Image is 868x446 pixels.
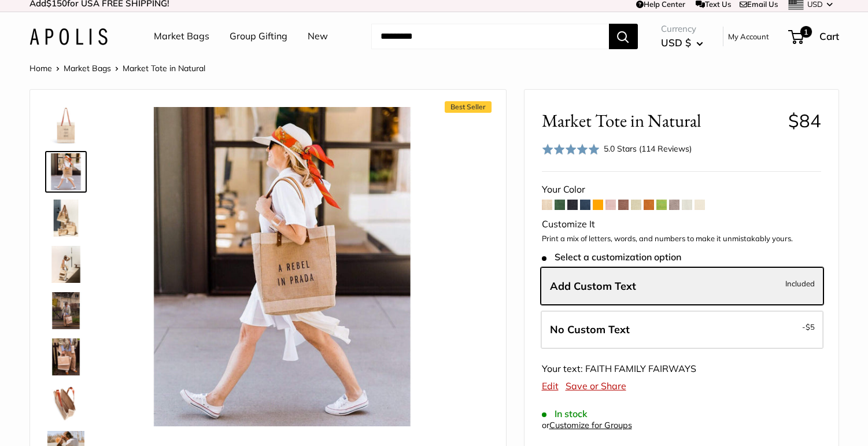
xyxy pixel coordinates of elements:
[728,30,769,43] a: My Account
[123,107,442,426] img: Market Tote in Natural
[123,63,205,73] span: Market Tote in Natural
[47,338,84,375] img: Market Tote in Natural
[541,311,823,349] label: Leave Blank
[542,233,821,245] p: Print a mix of letters, words, and numbers to make it unmistakably yours.
[45,290,87,331] a: Market Tote in Natural
[789,27,839,46] a: 1 Cart
[542,110,780,131] span: Market Tote in Natural
[549,420,632,430] a: Customize for Groups
[550,279,636,293] span: Add Custom Text
[550,323,630,336] span: No Custom Text
[542,216,821,233] div: Customize It
[154,28,209,45] a: Market Bags
[47,153,84,190] img: Market Tote in Natural
[661,36,691,49] span: USD $
[64,63,111,73] a: Market Bags
[45,244,87,285] a: description_Effortless style that elevates every moment
[806,322,815,331] span: $5
[45,151,87,193] a: Market Tote in Natural
[661,34,703,52] button: USD $
[47,292,84,329] img: Market Tote in Natural
[609,24,638,49] button: Search
[542,408,588,419] span: In stock
[566,380,626,392] a: Save or Share
[308,28,328,45] a: New
[47,385,84,422] img: description_Water resistant inner liner.
[45,382,87,424] a: description_Water resistant inner liner.
[788,109,821,132] span: $84
[29,63,52,73] a: Home
[802,320,815,334] span: -
[542,141,692,157] div: 5.0 Stars (114 Reviews)
[230,28,287,45] a: Group Gifting
[661,21,703,37] span: Currency
[45,336,87,378] a: Market Tote in Natural
[45,105,87,146] a: description_Make it yours with custom printed text.
[819,30,839,42] span: Cart
[800,26,811,38] span: 1
[542,252,681,263] span: Select a customization option
[542,363,696,374] span: Your text: FAITH FAMILY FAIRWAYS
[542,418,632,433] div: or
[29,61,205,76] nav: Breadcrumb
[445,101,492,113] span: Best Seller
[9,402,124,437] iframe: Sign Up via Text for Offers
[542,181,821,198] div: Your Color
[45,197,87,239] a: description_The Original Market bag in its 4 native styles
[541,267,823,305] label: Add Custom Text
[542,380,559,392] a: Edit
[47,107,84,144] img: description_Make it yours with custom printed text.
[47,246,84,283] img: description_Effortless style that elevates every moment
[47,200,84,237] img: description_The Original Market bag in its 4 native styles
[785,277,815,290] span: Included
[29,28,108,45] img: Apolis
[371,24,609,49] input: Search...
[604,142,692,155] div: 5.0 Stars (114 Reviews)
